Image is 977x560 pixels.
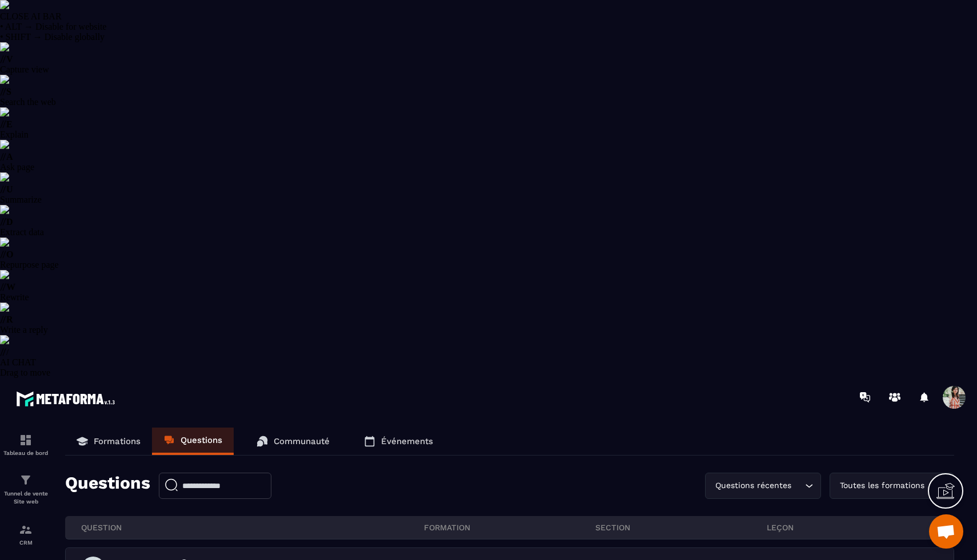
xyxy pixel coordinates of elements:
p: Événements [381,436,433,446]
p: QUESTION [81,522,424,533]
input: Search for option [927,480,935,492]
a: formationformationTableau de bord [3,425,49,465]
a: Formations [65,428,152,455]
img: formation [19,473,33,487]
p: Communauté [274,436,330,446]
p: Tunnel de vente Site web [3,490,49,506]
a: Événements [353,428,445,455]
p: Questions [65,473,150,499]
p: leçon [767,522,938,533]
p: Questions [181,435,222,445]
a: formationformationCRM [3,514,49,554]
p: Formations [94,436,141,446]
p: section [595,522,767,533]
div: Search for option [705,473,821,499]
div: Search for option [830,473,954,499]
a: Questions [152,428,234,455]
p: FORMATION [424,522,595,533]
a: Communauté [245,428,341,455]
img: logo [16,388,119,409]
div: Ouvrir le chat [929,514,963,549]
a: formationformationTunnel de vente Site web [3,465,49,514]
span: Questions récentes [712,480,794,492]
span: Toutes les formations [837,480,927,492]
p: Tableau de bord [3,450,49,456]
p: CRM [3,539,49,546]
img: formation [19,523,33,537]
input: Search for option [794,480,802,492]
img: formation [19,433,33,447]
